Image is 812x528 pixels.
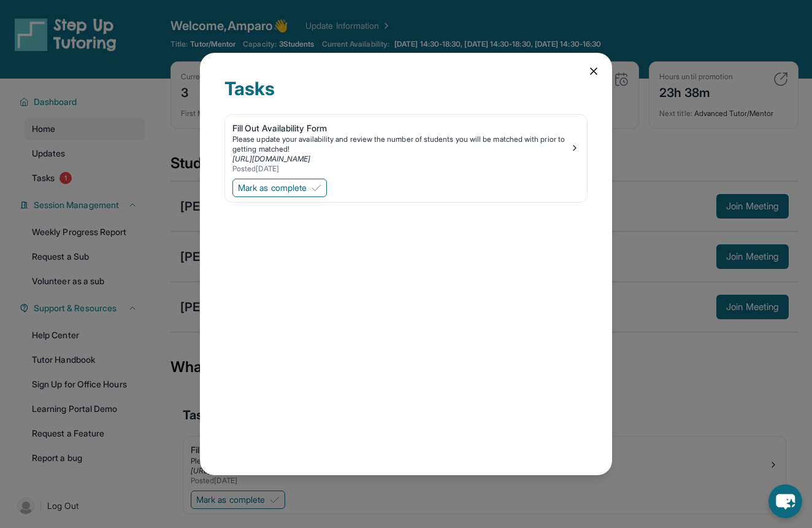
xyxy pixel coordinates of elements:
[225,115,587,176] a: Fill Out Availability FormPlease update your availability and review the number of students you w...
[232,154,310,163] a: [URL][DOMAIN_NAME]
[224,77,588,114] div: Tasks
[232,134,570,154] div: Please update your availability and review the number of students you will be matched with prior ...
[232,179,327,197] button: Mark as complete
[232,164,570,174] div: Posted [DATE]
[312,183,321,193] img: Mark as complete
[232,122,570,134] div: Fill Out Availability Form
[768,484,802,518] button: chat-button
[238,182,307,194] span: Mark as complete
